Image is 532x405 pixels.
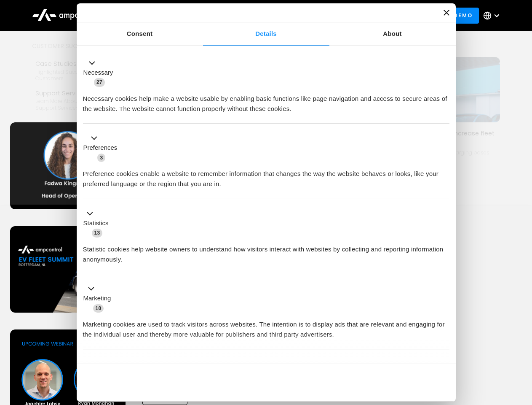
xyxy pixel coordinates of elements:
[92,229,103,237] span: 13
[77,22,203,46] a: Consent
[83,219,109,228] label: Statistics
[83,284,116,313] button: Marketing (10)
[83,162,449,189] div: Preference cookies enable a website to remember information that changes the way the website beha...
[83,238,449,265] div: Statistic cookies help website owners to understand how visitors interact with websites by collec...
[329,22,456,46] a: About
[35,89,133,98] div: Support Services
[203,22,329,46] a: Details
[139,360,147,369] span: 2
[328,370,449,395] button: Okay
[35,98,133,111] div: Learn more about Ampcontrol’s support services
[93,304,104,313] span: 10
[83,294,111,303] label: Marketing
[32,41,136,51] div: Customer success
[83,87,449,114] div: Necessary cookies help make a website usable by enabling basic functions like page navigation and...
[83,143,118,153] label: Preferences
[83,68,113,78] label: Necessary
[97,154,105,162] span: 3
[32,85,136,115] a: Support ServicesLearn more about Ampcontrol’s support services
[83,58,118,87] button: Necessary (27)
[35,59,133,68] div: Case Studies
[83,208,114,238] button: Statistics (13)
[83,313,449,340] div: Marketing cookies are used to track visitors across websites. The intention is to display ads tha...
[444,10,449,16] button: Close banner
[35,69,133,82] div: Highlighted success stories From Our Customers
[83,133,123,163] button: Preferences (3)
[94,78,105,86] span: 27
[32,56,136,85] a: Case StudiesHighlighted success stories From Our Customers
[83,359,152,370] button: Unclassified (2)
